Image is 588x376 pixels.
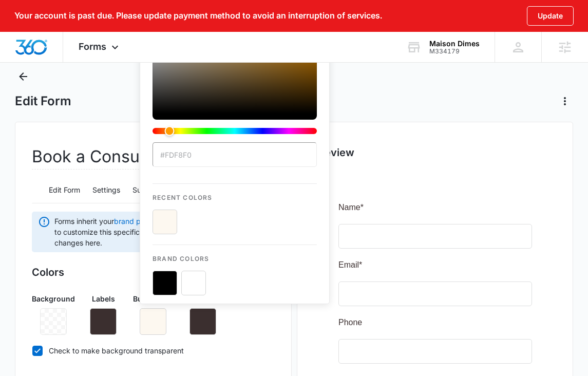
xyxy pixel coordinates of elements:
button: Update [527,6,574,26]
span: Name [8,10,30,18]
p: Recent Colors [153,184,317,202]
span: Email [8,67,29,76]
h3: Colors [32,265,275,280]
button: Remove [189,308,216,335]
button: Remove [90,308,117,335]
h2: Preview [314,145,557,160]
span: Forms [79,41,106,52]
label: Ring [18,271,35,284]
label: Check to make background transparent [32,345,275,356]
div: Hue [153,128,317,134]
button: Submissions [132,178,174,203]
p: Button Text [133,293,174,304]
input: color-picker-input [153,142,317,167]
label: Necklace [18,321,52,333]
span: Phone [8,125,32,134]
div: Color [153,19,317,114]
p: Brand Colors [153,245,317,264]
p: Labels [92,293,115,304]
div: Forms [63,32,137,62]
h2: Book a Consultation Form [32,144,248,170]
button: Remove [140,308,166,335]
div: color-picker [153,19,317,142]
label: Earrings [18,288,49,300]
p: Your account is past due. Please update payment method to avoid an interruption of services. [14,11,382,21]
div: color-picker-container [153,19,317,295]
button: Settings [92,178,120,203]
button: Actions [557,93,573,109]
button: Edit Form [49,178,80,203]
span: Forms inherit your by default. If you need to customize this specific form, you can make individu... [54,216,269,248]
label: General Inquiry [18,255,74,267]
button: Back [15,68,31,85]
p: Background [32,293,75,304]
label: Bracelet [18,304,49,316]
a: brand profile settings [114,217,186,225]
div: account id [429,48,480,55]
div: account name [429,40,480,48]
h1: Edit Form [15,93,71,109]
span: Notes [8,349,30,358]
span: What type of jewelry are you looking for? [8,240,157,249]
span: What are we celebrating? [8,182,101,191]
